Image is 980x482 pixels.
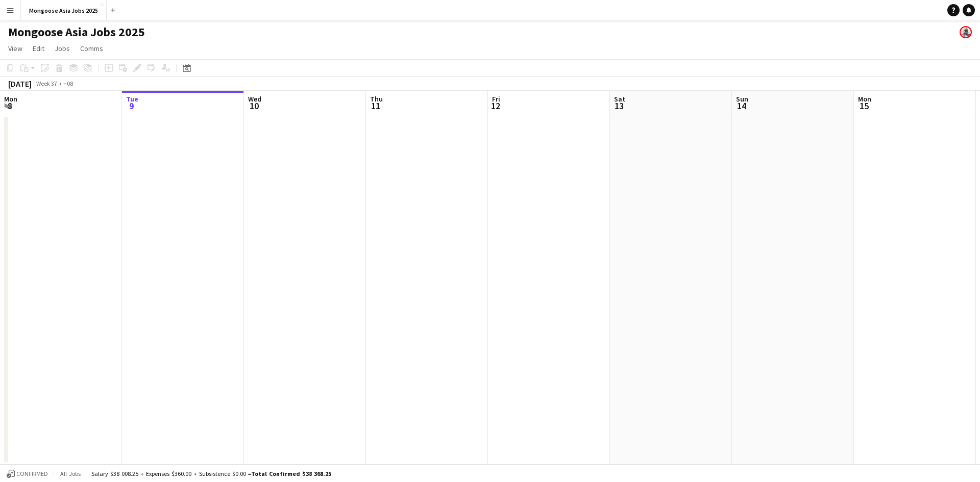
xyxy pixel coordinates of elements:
span: Comms [80,44,103,53]
span: 13 [612,100,625,112]
span: Mon [858,94,871,104]
span: Sun [736,94,748,104]
a: Jobs [51,42,74,55]
span: Fri [492,94,500,104]
span: 9 [125,100,138,112]
span: Tue [126,94,138,104]
span: Jobs [55,44,70,53]
span: View [8,44,22,53]
div: +08 [63,80,73,87]
div: Salary $38 008.25 + Expenses $360.00 + Subsistence $0.00 = [91,470,331,477]
span: All jobs [58,470,83,477]
span: Sat [614,94,625,104]
span: 15 [856,100,871,112]
span: 14 [734,100,748,112]
a: Edit [29,42,48,55]
span: 11 [369,100,383,112]
h1: Mongoose Asia Jobs 2025 [8,24,145,40]
span: 8 [3,100,17,112]
div: [DATE] [8,79,32,89]
span: Confirmed [16,470,48,477]
span: Thu [370,94,383,104]
span: Mon [4,94,17,104]
span: Edit [33,44,44,53]
span: 12 [491,100,500,112]
span: 10 [247,100,261,112]
button: Mongoose Asia Jobs 2025 [21,1,107,20]
span: Total Confirmed $38 368.25 [251,470,331,477]
app-user-avatar: Kristie Rodrigues [960,26,972,38]
span: Week 37 [34,80,59,87]
a: Comms [76,42,107,55]
button: Confirmed [5,468,50,479]
span: Wed [248,94,261,104]
a: View [4,42,27,55]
